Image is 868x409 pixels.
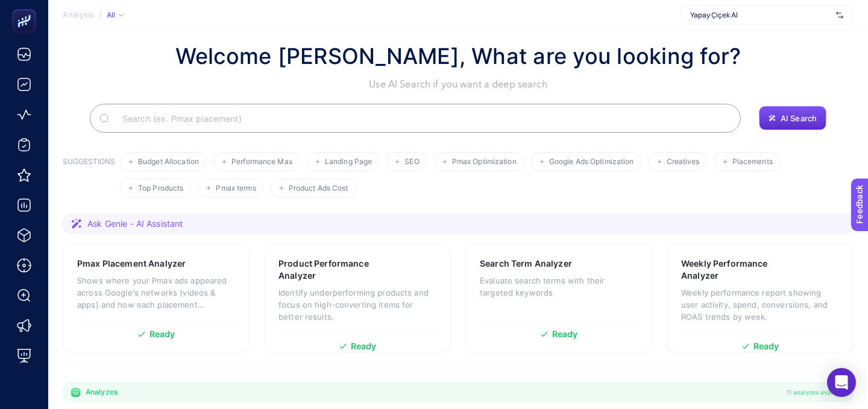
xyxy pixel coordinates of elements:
[99,10,102,19] span: /
[63,10,94,20] span: Analysis
[175,40,741,72] h1: Welcome [PERSON_NAME], What are you looking for?
[667,157,700,166] span: Creatives
[278,258,398,282] h3: Product Performance Analyzer
[759,106,826,130] button: AI Search
[465,243,652,353] a: Search Term AnalyzerEvaluate search terms with their targeted keywordsReady
[404,157,419,166] span: SEO
[480,274,638,299] p: Evaluate search terms with their targeted keywords
[753,342,779,350] span: Ready
[681,287,839,323] p: Weekly performance report showing user activity, spend, conversions, and ROAS trends by week.
[7,4,46,13] span: Feedback
[452,157,517,166] span: Pmax Optimization
[351,342,377,350] span: Ready
[690,10,831,20] span: Yapay Çiçek Al
[667,243,854,353] a: Weekly Performance AnalyzerWeekly performance report showing user activity, spend, conversions, a...
[63,157,115,198] h3: SUGGESTIONS
[836,9,843,21] img: svg%3e
[549,157,634,166] span: Google Ads Optimization
[681,258,801,282] h3: Weekly Performance Analyzer
[138,184,183,193] span: Top Products
[552,330,578,338] span: Ready
[325,157,372,166] span: Landing Page
[63,243,250,353] a: Pmax Placement AnalyzerShows where your Pmax ads appeared across Google's networks (videos & apps...
[264,243,451,353] a: Product Performance AnalyzerIdentify underperforming products and focus on high-converting items ...
[77,258,186,270] h3: Pmax Placement Analyzer
[107,10,124,20] div: All
[77,274,235,311] p: Shows where your Pmax ads appeared across Google's networks (videos & apps) and how each placemen...
[216,184,256,193] span: Pmax terms
[149,330,175,338] span: Ready
[480,258,572,270] h3: Search Term Analyzer
[138,157,199,166] span: Budget Allocation
[732,157,773,166] span: Placements
[278,287,436,323] p: Identify underperforming products and focus on high-converting items for better results.
[289,184,348,193] span: Product Ads Cost
[781,113,817,123] span: AI Search
[827,368,856,397] div: Open Intercom Messenger
[787,387,846,397] span: 11 analyzes available
[86,387,118,397] span: Analyzes
[87,218,183,230] span: Ask Genie - AI Assistant
[231,157,292,166] span: Performance Max
[175,77,741,92] p: Use AI Search if you want a deep search
[113,101,731,135] input: Search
